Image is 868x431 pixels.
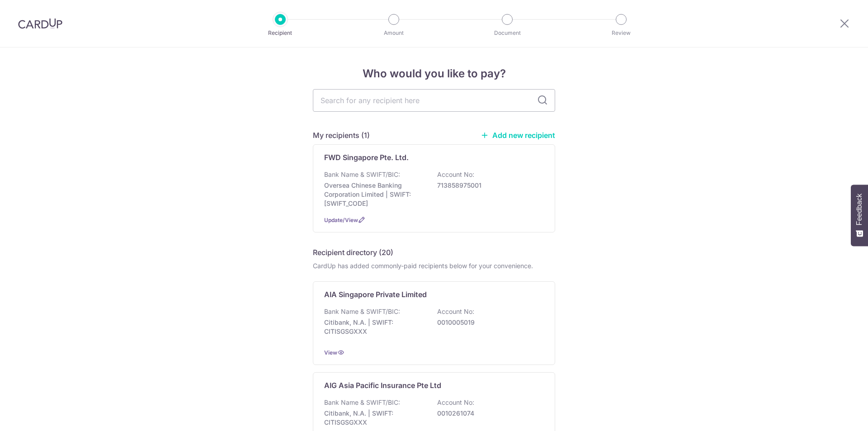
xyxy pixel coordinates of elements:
div: CardUp has added commonly-paid recipients below for your convenience. [313,261,555,270]
p: Account No: [437,170,474,179]
p: Bank Name & SWIFT/BIC: [324,398,400,407]
p: Oversea Chinese Banking Corporation Limited | SWIFT: [SWIFT_CODE] [324,181,425,208]
p: AIA Singapore Private Limited [324,289,427,300]
img: CardUp [18,18,62,29]
h4: Who would you like to pay? [313,66,555,82]
p: Bank Name & SWIFT/BIC: [324,307,400,316]
p: Bank Name & SWIFT/BIC: [324,170,400,179]
span: Feedback [855,194,863,225]
iframe: Opens a widget where you can find more information [810,404,859,426]
p: Citibank, N.A. | SWIFT: CITISGSGXXX [324,409,425,427]
p: Account No: [437,398,474,407]
p: AIG Asia Pacific Insurance Pte Ltd [324,380,441,391]
a: Update/View [324,217,358,223]
a: View [324,349,337,356]
p: 713858975001 [437,181,538,190]
p: Account No: [437,307,474,316]
p: Review [588,28,655,38]
p: 0010261074 [437,409,538,418]
p: Amount [360,28,427,38]
h5: Recipient directory (20) [313,247,393,258]
p: FWD Singapore Pte. Ltd. [324,152,409,163]
a: Add new recipient [481,131,555,140]
h5: My recipients (1) [313,130,370,141]
p: Document [474,28,541,38]
p: Citibank, N.A. | SWIFT: CITISGSGXXX [324,318,425,336]
p: 0010005019 [437,318,538,327]
button: Feedback - Show survey [851,185,868,246]
p: Recipient [247,28,314,38]
input: Search for any recipient here [313,89,555,112]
